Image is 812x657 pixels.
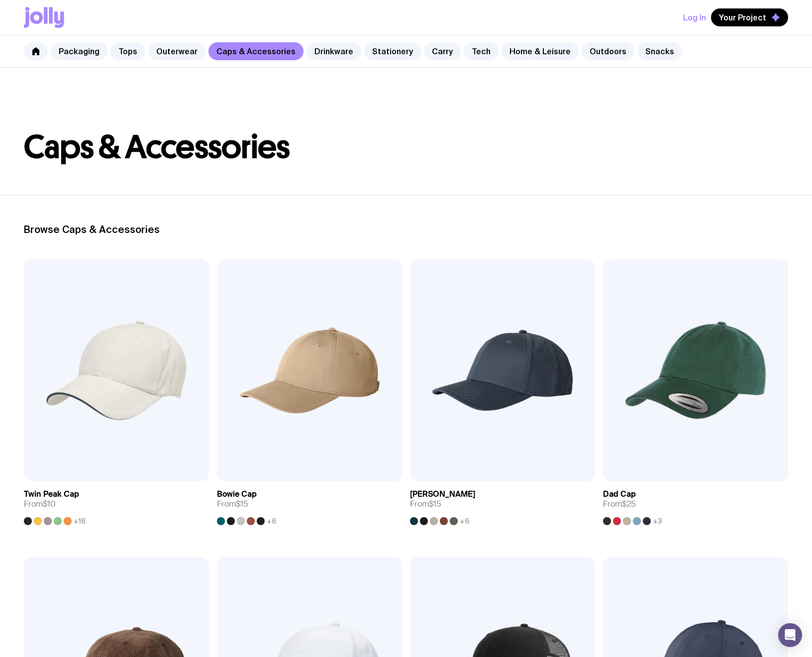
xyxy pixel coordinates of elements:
[24,499,56,509] span: From
[43,499,56,509] span: $10
[148,42,205,60] a: Outerwear
[410,489,475,499] h3: [PERSON_NAME]
[74,517,86,525] span: +16
[637,42,682,60] a: Snacks
[267,517,276,525] span: +6
[217,499,248,509] span: From
[410,481,595,525] a: [PERSON_NAME]From$15+6
[217,481,402,525] a: Bowie CapFrom$15+6
[51,42,107,60] a: Packaging
[24,131,788,163] h1: Caps & Accessories
[622,499,636,509] span: $25
[24,223,788,235] h2: Browse Caps & Accessories
[502,42,579,60] a: Home & Leisure
[24,481,209,525] a: Twin Peak CapFrom$10+16
[460,517,469,525] span: +6
[603,481,788,525] a: Dad CapFrom$25+3
[306,42,361,60] a: Drinkware
[603,499,636,509] span: From
[582,42,634,60] a: Outdoors
[236,499,248,509] span: $15
[24,489,79,499] h3: Twin Peak Cap
[711,8,788,26] button: Your Project
[364,42,421,60] a: Stationery
[653,517,662,525] span: +3
[778,623,802,647] div: Open Intercom Messenger
[464,42,499,60] a: Tech
[603,489,636,499] h3: Dad Cap
[410,499,441,509] span: From
[208,42,304,60] a: Caps & Accessories
[424,42,461,60] a: Carry
[719,12,766,22] span: Your Project
[110,42,145,60] a: Tops
[683,8,706,26] button: Log In
[429,499,441,509] span: $15
[217,489,257,499] h3: Bowie Cap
